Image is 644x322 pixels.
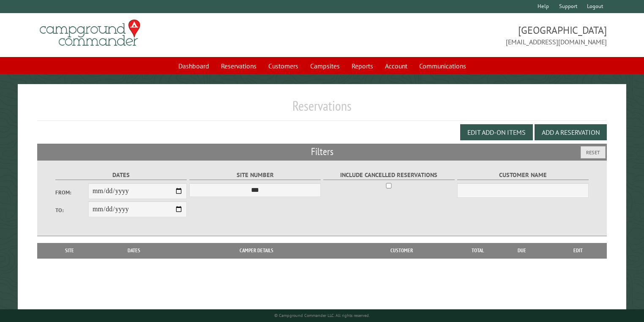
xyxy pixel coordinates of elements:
[55,170,187,180] label: Dates
[380,58,412,74] a: Account
[189,170,321,180] label: Site Number
[461,243,495,258] th: Total
[171,243,343,258] th: Camper Details
[460,124,533,140] button: Edit Add-on Items
[55,188,88,196] label: From:
[37,16,143,49] img: Campground Commander
[173,58,214,74] a: Dashboard
[342,243,461,258] th: Customer
[457,170,589,180] label: Customer Name
[535,124,607,140] button: Add a Reservation
[495,243,549,258] th: Due
[41,243,98,258] th: Site
[347,58,378,74] a: Reports
[322,23,607,47] span: [GEOGRAPHIC_DATA] [EMAIL_ADDRESS][DOMAIN_NAME]
[323,170,455,180] label: Include Cancelled Reservations
[55,206,88,214] label: To:
[414,58,471,74] a: Communications
[305,58,345,74] a: Campsites
[549,243,607,258] th: Edit
[263,58,303,74] a: Customers
[216,58,262,74] a: Reservations
[581,146,606,158] button: Reset
[274,313,370,318] small: © Campground Commander LLC. All rights reserved.
[97,243,171,258] th: Dates
[37,98,607,121] h1: Reservations
[37,144,607,160] h2: Filters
